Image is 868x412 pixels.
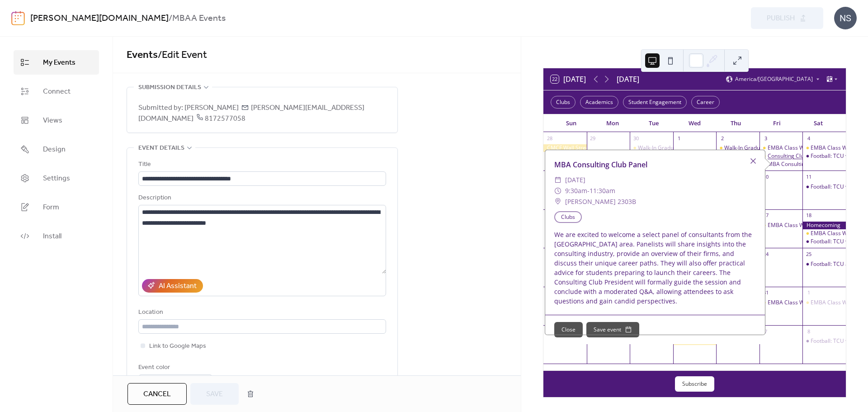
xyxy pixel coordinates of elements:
div: Football: TCU at WVU [802,260,846,268]
div: Football: TCU vs ISU [802,337,846,345]
button: Close [554,322,583,337]
div: Consulting Club Panel [768,152,822,160]
div: NS [834,7,857,29]
div: Wed [674,114,715,133]
span: 9:30am [565,185,587,196]
div: AI Assistant [159,281,197,292]
span: Views [43,115,62,126]
div: MBA Consulting Club Panel [759,161,803,168]
div: 30 [632,135,639,142]
div: Tue [633,114,674,133]
div: Event color [138,362,211,373]
a: Install [14,224,99,248]
span: Cancel [143,389,171,400]
div: 3 [762,135,769,142]
span: America/[GEOGRAPHIC_DATA] [735,76,813,82]
div: Football: TCU vs KSU [811,183,863,191]
div: 2 [719,135,726,142]
div: Homecoming [802,222,846,229]
div: Description [138,193,384,204]
span: 11:30am [590,185,615,196]
div: Location [138,307,384,318]
div: Thu [715,114,756,133]
div: EMBA Class Weekend [811,144,866,152]
span: Submitted by: [PERSON_NAME] [PERSON_NAME][EMAIL_ADDRESS][DOMAIN_NAME] [138,103,386,124]
div: MBA Consulting Club Panel [545,159,765,170]
div: Football: TCU vs BU [811,238,860,246]
span: Design [43,144,66,155]
div: ​ [554,175,561,185]
div: EMBA Class Weekend [768,299,823,307]
button: Subscribe [675,376,714,392]
div: 18 [805,212,812,219]
span: Settings [43,173,70,184]
div: 1 [676,135,683,142]
a: Design [14,137,99,161]
a: Form [14,195,99,219]
div: Fri [756,114,797,133]
span: [PERSON_NAME] 2303B [565,196,636,207]
a: Settings [14,166,99,190]
div: EMBA Class Weekend [759,299,803,307]
span: [DATE] [565,175,585,185]
button: AI Assistant [142,279,203,293]
b: MBAA Events [172,10,226,27]
div: EMBA Class Weekend [768,144,823,152]
div: EMBA Class Weekend [811,299,866,307]
span: / Edit Event [158,45,207,65]
button: Save event [586,322,639,337]
span: Link to Google Maps [149,341,206,352]
div: Clubs [551,96,576,109]
a: Events [127,45,158,65]
div: 28 [546,135,553,142]
div: ​ [554,196,561,207]
div: Walk-In Graduate Advising (Virtual) [630,144,673,152]
div: Mon [592,114,633,133]
div: EMBA Class Weekend [759,222,803,229]
div: 8 [805,328,812,335]
a: My Events [14,50,99,75]
div: Sat [797,114,839,133]
div: 4 [805,135,812,142]
div: Title [138,159,384,170]
span: Connect [43,86,71,97]
div: Consulting Club Panel [759,152,803,160]
a: Connect [14,79,99,104]
span: Event details [138,143,184,154]
div: Walk-In Graduate Advising (Virtual) [638,144,726,152]
div: EMBA Class Weekend [802,144,846,152]
span: 8172577058 [193,112,245,126]
div: 29 [590,135,596,142]
div: EMBA Class Weekend [768,222,823,229]
div: 11 [805,173,812,180]
div: 1 [805,289,812,296]
div: Sun [551,114,592,133]
div: Football: TCU vs CU [811,152,860,160]
div: Football: TCU vs KSU [802,183,846,191]
div: Career [691,96,720,109]
div: [DATE] [617,74,639,85]
div: EMBA Class Weekend [811,230,866,237]
div: MBA Consulting Club Panel [768,161,836,168]
div: CMCF Wall Street Prep [543,144,587,152]
div: ​ [554,185,561,196]
div: We are excited to welcome a select panel of consultants from the [GEOGRAPHIC_DATA] area. Panelist... [545,230,765,306]
div: Football: TCU vs BU [802,238,846,246]
div: EMBA Class Weekend [759,144,803,152]
div: EMBA Class Weekend [802,299,846,307]
div: Student Engagement [623,96,687,109]
div: Football: TCU vs CU [802,152,846,160]
img: logo [11,11,25,25]
div: Football: TCU at WVU [811,260,864,268]
div: Academics [580,96,618,109]
div: Walk-In Graduate Advising (Virtual) [724,144,812,152]
a: [PERSON_NAME][DOMAIN_NAME] [30,10,169,27]
div: 25 [805,251,812,257]
a: Views [14,108,99,133]
button: 22[DATE] [547,73,589,85]
button: Cancel [127,383,187,405]
b: / [169,10,172,27]
div: EMBA Class Weekend [802,230,846,237]
span: - [587,185,590,196]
